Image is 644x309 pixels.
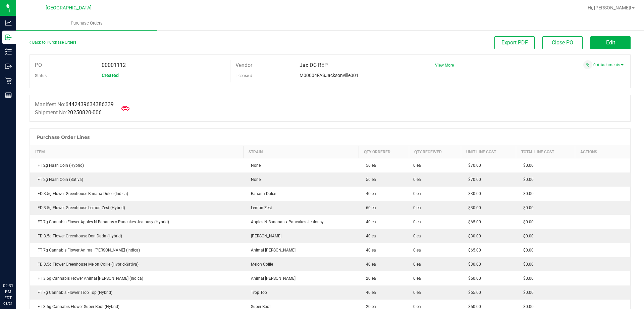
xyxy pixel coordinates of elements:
[3,283,13,301] p: 02:31 PM EDT
[363,205,376,210] span: 60 ea
[5,20,12,26] inline-svg: Analytics
[520,163,534,168] span: $0.00
[465,191,481,196] span: $30.00
[413,275,421,281] span: 0 ea
[34,289,239,296] div: FT 7g Cannabis Flower Trop Top (Hybrid)
[409,146,461,158] th: Qty Received
[520,191,534,196] span: $0.00
[37,134,90,140] h1: Purchase Order Lines
[102,73,119,78] span: Created
[244,146,359,158] th: Strain
[248,262,273,267] span: Melon Collie
[413,162,421,168] span: 0 ea
[248,290,267,295] span: Trop Top
[300,62,328,68] span: Jax DC REP
[363,234,376,238] span: 40 ea
[248,205,272,210] span: Lemon Zest
[62,20,112,26] span: Purchase Orders
[520,220,534,224] span: $0.00
[461,146,516,158] th: Unit Line Cost
[520,304,534,309] span: $0.00
[465,234,481,238] span: $30.00
[34,191,239,197] div: FD 3.5g Flower Greenhouse Banana Dulce (Indica)
[520,290,534,295] span: $0.00
[3,301,13,306] p: 08/21
[465,205,481,210] span: $30.00
[300,73,359,78] span: M00004FASJacksonville001
[35,101,114,109] label: Manifest No:
[363,262,376,267] span: 40 ea
[16,16,157,30] a: Purchase Orders
[248,177,261,182] span: None
[34,233,239,239] div: FD 3.5g Flower Greenhouse Don Dada (Hybrid)
[35,109,102,117] label: Shipment No:
[465,304,481,309] span: $50.00
[359,146,409,158] th: Qty Ordered
[248,220,324,224] span: Apples N Bananas x Pancakes Jealousy
[363,177,376,182] span: 56 ea
[501,39,528,46] span: Export PDF
[413,219,421,225] span: 0 ea
[363,290,376,295] span: 40 ea
[413,191,421,197] span: 0 ea
[248,163,261,168] span: None
[102,62,126,68] span: 00001112
[5,77,12,84] inline-svg: Retail
[363,163,376,168] span: 56 ea
[5,92,12,99] inline-svg: Reports
[34,247,239,253] div: FT 7g Cannabis Flower Animal [PERSON_NAME] (Indica)
[248,191,276,196] span: Banana Dulce
[494,36,535,49] button: Export PDF
[465,220,481,224] span: $65.00
[465,177,481,182] span: $70.00
[67,109,102,116] span: 20250820-006
[5,63,12,70] inline-svg: Outbound
[363,304,376,309] span: 20 ea
[413,177,421,183] span: 0 ea
[465,276,481,281] span: $50.00
[435,63,454,68] span: View More
[413,247,421,253] span: 0 ea
[235,60,252,70] label: Vendor
[520,177,534,182] span: $0.00
[7,255,27,275] iframe: Resource center
[34,162,239,168] div: FT 2g Hash Coin (Hybrid)
[34,177,239,183] div: FT 2g Hash Coin (Sativa)
[583,60,592,69] span: Attach a document
[465,163,481,168] span: $70.00
[235,71,252,81] label: License #
[34,205,239,211] div: FD 3.5g Flower Greenhouse Lemon Zest (Hybrid)
[248,304,271,309] span: Super Boof
[34,275,239,281] div: FT 3.5g Cannabis Flower Animal [PERSON_NAME] (Indica)
[516,146,575,158] th: Total Line Cost
[542,36,583,49] button: Close PO
[363,276,376,281] span: 20 ea
[34,219,239,225] div: FT 7g Cannabis Flower Apples N Bananas x Pancakes Jealousy (Hybrid)
[34,261,239,267] div: FD 3.5g Flower Greenhouse Melon Collie (Hybrid-Sativa)
[520,262,534,267] span: $0.00
[35,71,47,81] label: Status
[35,60,42,70] label: PO
[363,248,376,253] span: 40 ea
[520,248,534,253] span: $0.00
[588,5,631,10] span: Hi, [PERSON_NAME]!
[363,191,376,196] span: 40 ea
[520,234,534,238] span: $0.00
[465,248,481,253] span: $65.00
[552,39,573,46] span: Close PO
[413,233,421,239] span: 0 ea
[248,276,296,281] span: Animal [PERSON_NAME]
[593,63,624,67] a: 0 Attachments
[119,102,132,115] span: Mark as Arrived
[46,5,92,11] span: [GEOGRAPHIC_DATA]
[413,289,421,296] span: 0 ea
[520,276,534,281] span: $0.00
[30,40,76,45] a: Back to Purchase Orders
[5,48,12,55] inline-svg: Inventory
[248,234,281,238] span: [PERSON_NAME]
[65,101,114,108] span: 6442439634386339
[413,205,421,211] span: 0 ea
[248,248,296,253] span: Animal [PERSON_NAME]
[413,261,421,267] span: 0 ea
[5,34,12,41] inline-svg: Inbound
